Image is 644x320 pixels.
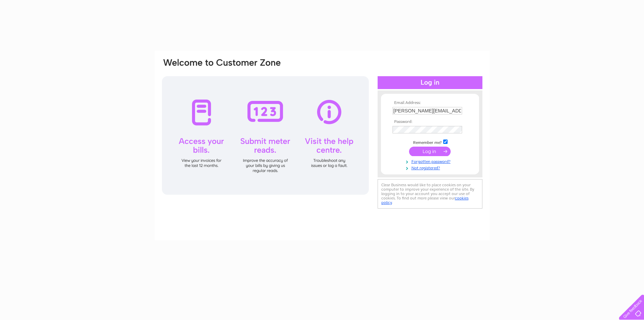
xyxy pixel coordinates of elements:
a: Not registered? [392,164,469,171]
td: Remember me? [391,138,469,145]
a: cookies policy [381,196,469,205]
input: Submit [409,147,451,156]
th: Email Address: [391,101,469,105]
div: Clear Business would like to place cookies on your computer to improve your experience of the sit... [378,179,482,209]
a: Forgotten password? [392,158,469,164]
th: Password: [391,120,469,124]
